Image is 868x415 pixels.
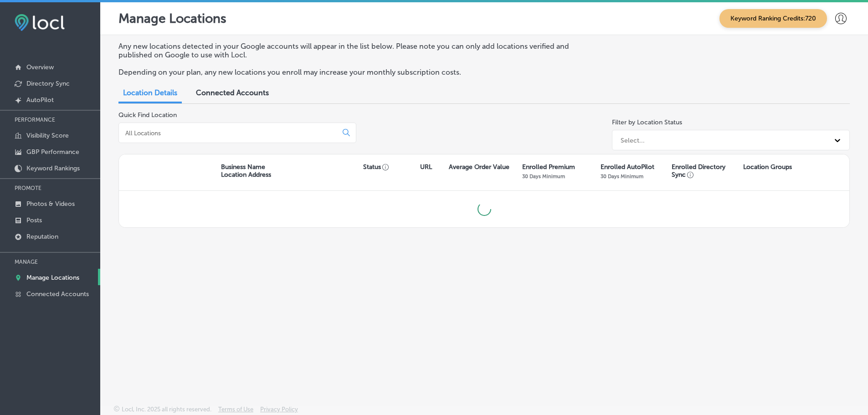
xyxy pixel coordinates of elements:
[118,111,177,119] label: Quick Find Location
[522,173,565,179] p: 30 Days Minimum
[672,163,738,179] p: Enrolled Directory Sync
[26,148,79,156] p: GBP Performance
[719,9,827,28] span: Keyword Ranking Credits: 720
[26,216,42,224] p: Posts
[118,42,594,59] p: Any new locations detected in your Google accounts will appear in the list below. Please note you...
[26,80,70,87] p: Directory Sync
[26,290,89,298] p: Connected Accounts
[522,163,575,171] p: Enrolled Premium
[26,132,69,139] p: Visibility Score
[612,118,682,126] label: Filter by Location Status
[26,200,75,208] p: Photos & Videos
[601,173,643,179] p: 30 Days Minimum
[26,274,79,282] p: Manage Locations
[26,63,54,71] p: Overview
[221,163,271,179] p: Business Name Location Address
[363,163,420,171] p: Status
[196,88,269,97] span: Connected Accounts
[124,129,335,137] input: All Locations
[743,163,792,171] p: Location Groups
[26,96,54,104] p: AutoPilot
[122,406,211,413] p: Locl, Inc. 2025 all rights reserved.
[15,14,65,31] img: fda3e92497d09a02dc62c9cd864e3231.png
[449,163,509,171] p: Average Order Value
[26,164,80,172] p: Keyword Rankings
[621,136,645,144] div: Select...
[118,11,226,26] p: Manage Locations
[420,163,432,171] p: URL
[26,233,58,241] p: Reputation
[118,68,594,77] p: Depending on your plan, any new locations you enroll may increase your monthly subscription costs.
[601,163,654,171] p: Enrolled AutoPilot
[123,88,177,97] span: Location Details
